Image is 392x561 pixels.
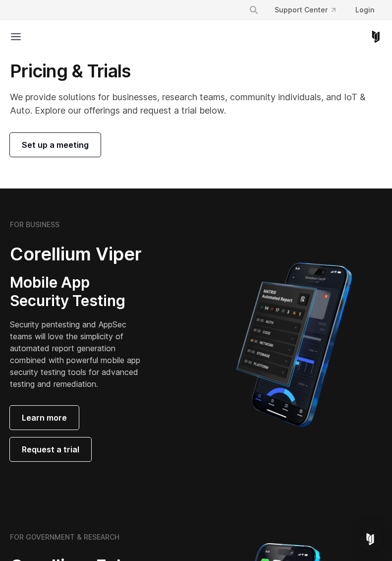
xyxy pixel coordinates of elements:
h3: Mobile App Security Testing [10,273,149,311]
img: Corellium MATRIX automated report on iPhone showing app vulnerability test results across securit... [220,258,369,432]
p: Security pentesting and AppSec teams will love the simplicity of automated report generation comb... [10,318,149,390]
button: Search [245,1,263,19]
a: Login [347,1,382,19]
p: We provide solutions for businesses, research teams, community individuals, and IoT & Auto. Explo... [10,90,382,117]
h1: Pricing & Trials [10,60,382,82]
a: Learn more [10,406,79,430]
div: Open Intercom Messenger [358,527,382,551]
span: Learn more [22,412,67,424]
h6: FOR GOVERNMENT & RESEARCH [10,533,119,542]
a: Corellium Home [370,31,382,43]
span: Set up a meeting [22,139,89,151]
a: Set up a meeting [10,133,101,157]
a: Support Center [267,1,343,19]
span: Request a trial [22,443,79,455]
a: Request a trial [10,437,91,461]
h2: Corellium Viper [10,243,149,265]
div: Navigation Menu [241,1,382,19]
h6: FOR BUSINESS [10,220,59,229]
